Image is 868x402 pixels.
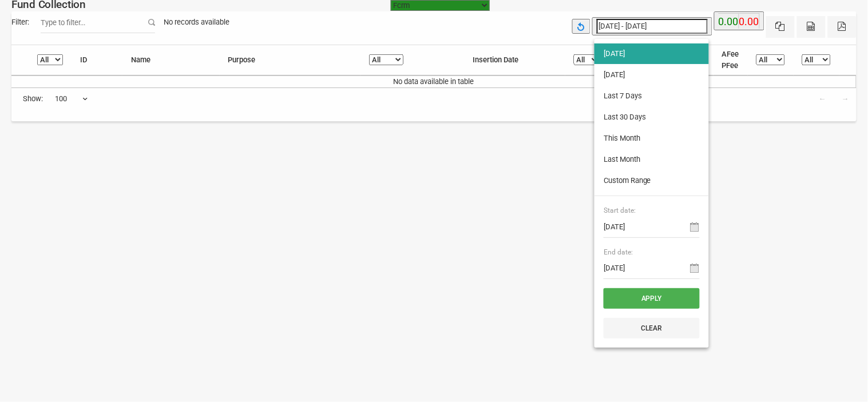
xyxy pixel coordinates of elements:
[11,75,857,87] td: No data available in table
[604,205,700,216] span: Start date:
[604,247,700,257] span: End date:
[722,60,739,71] li: PFee
[41,11,155,33] input: Filter:
[594,43,709,64] li: [DATE]
[54,88,89,110] span: 100
[594,107,709,128] li: Last 30 Days
[220,45,361,75] th: Purpose
[55,93,88,105] span: 100
[722,49,739,60] li: AFee
[594,149,709,170] li: Last Month
[812,88,834,110] a: ←
[766,16,795,38] button: Excel
[604,318,700,339] button: Clear
[719,14,739,30] label: 0.00
[835,88,857,110] a: →
[464,45,565,75] th: Insertion Date
[72,45,122,75] th: ID
[23,93,43,105] span: Show:
[594,170,709,191] li: Custom Range
[797,16,826,38] button: CSV
[594,128,709,149] li: This Month
[594,65,709,85] li: [DATE]
[155,11,238,33] div: No records available
[714,11,764,30] button: 0.00 0.00
[122,45,220,75] th: Name
[594,86,709,106] li: Last 7 Days
[739,14,759,30] label: 0.00
[828,16,857,38] button: Pdf
[604,288,700,309] button: Apply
